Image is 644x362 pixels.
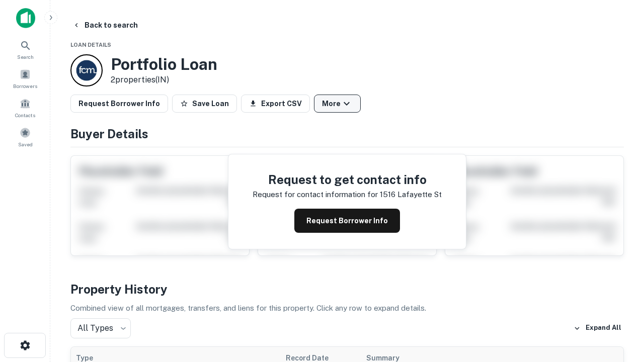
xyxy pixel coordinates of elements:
button: Save Loan [172,95,237,113]
button: Back to search [68,16,142,34]
a: Saved [3,123,47,150]
button: Export CSV [241,95,310,113]
a: Borrowers [3,65,47,92]
div: All Types [70,318,131,338]
h4: Buyer Details [70,125,624,143]
span: Search [17,53,34,61]
button: More [314,95,361,113]
p: Request for contact information for [253,189,378,201]
h4: Property History [70,280,624,298]
a: Search [3,36,47,63]
button: Expand All [571,321,624,336]
p: 2 properties (IN) [111,74,217,86]
button: Request Borrower Info [294,209,400,233]
p: Combined view of all mortgages, transfers, and liens for this property. Click any row to expand d... [70,302,624,314]
span: Loan Details [70,42,111,48]
img: capitalize-icon.png [16,8,35,28]
iframe: Chat Widget [594,249,644,298]
span: Contacts [15,111,35,119]
span: Saved [18,140,33,148]
h3: Portfolio Loan [111,55,217,74]
h4: Request to get contact info [253,170,442,189]
span: Borrowers [13,82,37,90]
button: Request Borrower Info [70,95,168,113]
p: 1516 lafayette st [380,189,442,201]
a: Contacts [3,94,47,121]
